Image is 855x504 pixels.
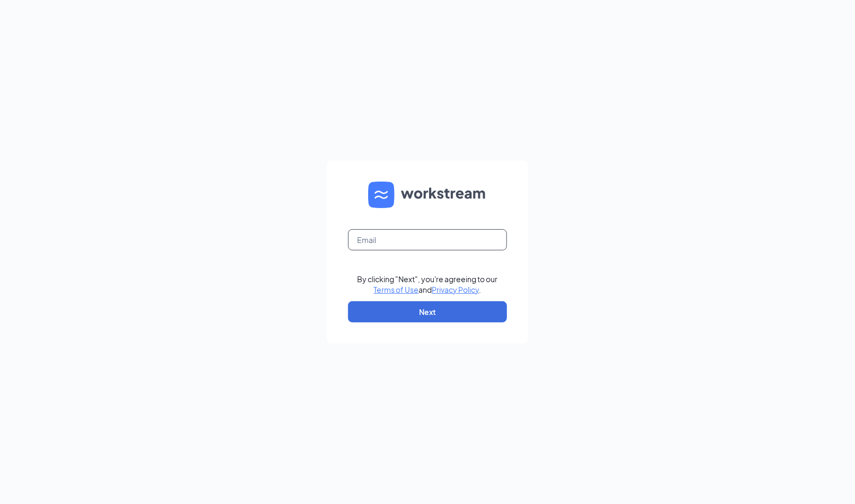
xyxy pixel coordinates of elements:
input: Email [348,229,507,250]
div: By clicking "Next", you're agreeing to our and . [358,274,498,295]
a: Privacy Policy [432,285,479,294]
img: WS logo and Workstream text [368,182,487,208]
a: Terms of Use [374,285,419,294]
button: Next [348,301,507,322]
